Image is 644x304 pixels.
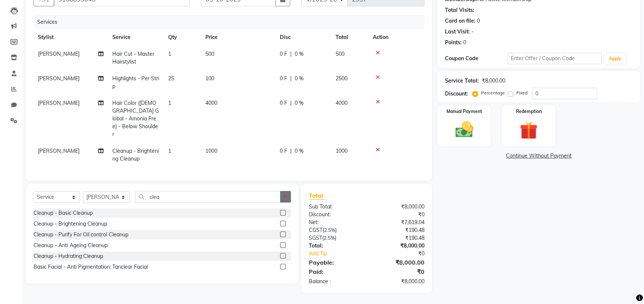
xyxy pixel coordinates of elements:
span: 0 % [295,75,304,83]
th: Service [108,29,164,46]
button: Apply [605,53,626,64]
div: ₹0 [377,250,430,258]
span: 2.5% [324,235,335,241]
div: ₹8,000.00 [366,258,430,267]
div: ( ) [303,226,366,234]
span: 500 [205,51,214,57]
div: Card on file: [445,17,475,25]
div: Cleanup - Brightening Cleanup [33,220,107,228]
div: Discount: [445,90,468,98]
div: ₹8,000.00 [366,278,430,285]
div: ₹0 [366,267,430,276]
span: 25 [168,75,174,82]
span: Cleanup - Brightening Cleanup [112,148,159,162]
span: 2.5% [324,227,335,233]
div: ₹7,619.04 [366,219,430,226]
a: Add Tip [303,250,377,258]
div: 0 [463,39,466,46]
span: CGST [309,227,323,233]
span: 1000 [205,148,217,154]
span: 4000 [336,100,347,106]
span: 500 [336,51,345,57]
a: Continue Without Payment [439,152,639,160]
span: 0 F [280,50,287,58]
span: 1 [168,100,171,106]
div: Balance : [303,278,366,285]
div: Service Total: [445,77,479,85]
div: ₹190.48 [366,226,430,234]
div: Points: [445,39,462,46]
span: 100 [205,75,214,82]
div: Cleanup - Hydrating Cleanup [33,252,103,260]
span: 4000 [205,100,217,106]
span: | [290,50,292,58]
div: ₹8,000.00 [482,77,505,85]
th: Stylist [33,29,108,46]
div: Total Visits: [445,6,474,14]
label: Manual Payment [446,108,482,115]
span: 1 [168,51,171,57]
th: Action [368,29,424,46]
input: Search or Scan [135,191,281,203]
span: 0 % [295,50,304,58]
span: | [290,147,292,155]
div: Sub Total: [303,203,366,211]
div: ₹190.48 [366,234,430,242]
span: 0 F [280,147,287,155]
div: Last Visit: [445,28,470,36]
label: Percentage [481,90,505,96]
div: Cleanup - Basic Cleanup [33,209,93,217]
span: 0 % [295,147,304,155]
div: Discount: [303,211,366,219]
div: ₹0 [366,211,430,219]
span: Highlights - Per Strip [112,75,159,90]
div: Services [34,15,430,29]
div: Cleanup - Anti Ageing Cleanup [33,242,108,249]
span: [PERSON_NAME] [38,75,80,82]
div: Coupon Code [445,55,507,62]
div: Total: [303,242,366,250]
span: [PERSON_NAME] [38,148,80,154]
th: Qty [164,29,201,46]
span: 0 % [295,99,304,107]
div: Paid: [303,267,366,276]
span: Hair Cut - Master Hairstylist [112,51,154,65]
span: [PERSON_NAME] [38,100,80,106]
div: ( ) [303,234,366,242]
th: Disc [275,29,331,46]
div: Basic Facial - Anti Pigmentation: Tanclear Facial [33,263,148,271]
div: 0 [477,17,480,25]
th: Total [331,29,368,46]
span: | [290,75,292,83]
span: 0 F [280,99,287,107]
input: Enter Offer / Coupon Code [507,53,602,64]
img: _cash.svg [450,119,479,140]
span: Total [309,192,326,200]
span: SGST [309,235,322,241]
div: ₹8,000.00 [366,242,430,250]
div: ₹8,000.00 [366,203,430,211]
label: Redemption [516,108,542,115]
img: _gift.svg [514,119,543,142]
div: Cleanup - Purify For Oil control Cleanup [33,231,128,239]
span: 1 [168,148,171,154]
span: 2500 [336,75,347,82]
div: Net: [303,219,366,226]
div: - [471,28,474,36]
div: Payable: [303,258,366,267]
span: 1000 [336,148,347,154]
label: Fixed [516,90,528,96]
span: [PERSON_NAME] [38,51,80,57]
span: 0 F [280,75,287,83]
span: | [290,99,292,107]
th: Price [201,29,275,46]
span: Hair Color ([DEMOGRAPHIC_DATA] Global - Amonia Free) - Below Shoulder [112,100,159,138]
